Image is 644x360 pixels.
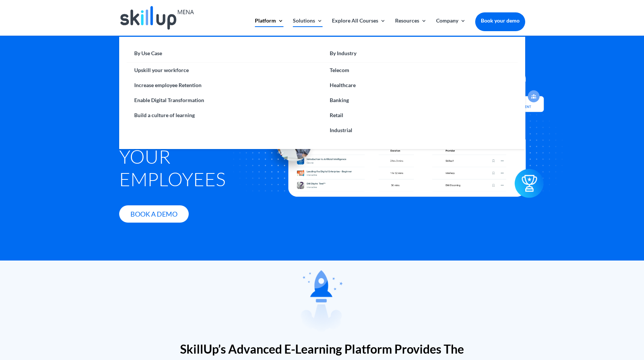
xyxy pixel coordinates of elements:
a: By Industry [322,48,518,63]
a: Resources [395,18,427,36]
a: By Use Case [127,48,322,63]
a: Telecom [322,63,518,78]
a: Platform [255,18,283,36]
img: icon - Skillup [263,119,317,173]
img: rocket - Skillup [301,270,343,332]
img: icon2 - Skillup [515,175,544,203]
a: Enable Digital Transformation [127,93,322,108]
iframe: Chat Widget [519,279,644,360]
a: Industrial [322,123,518,138]
span: SkillUp’s Advanced E-Learning Platform Provides The [180,342,464,356]
a: Increase employee Retention [127,78,322,93]
a: Banking [322,93,518,108]
a: Retail [322,108,518,123]
img: Skillup Mena [120,6,194,30]
a: Solutions [293,18,323,36]
a: Explore All Courses [332,18,386,36]
a: Company [436,18,466,36]
a: Healthcare [322,78,518,93]
a: Upskill your workforce [127,63,322,78]
a: Build a culture of learning [127,108,322,123]
a: Book your demo [475,12,525,29]
a: Book A Demo [119,205,189,223]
